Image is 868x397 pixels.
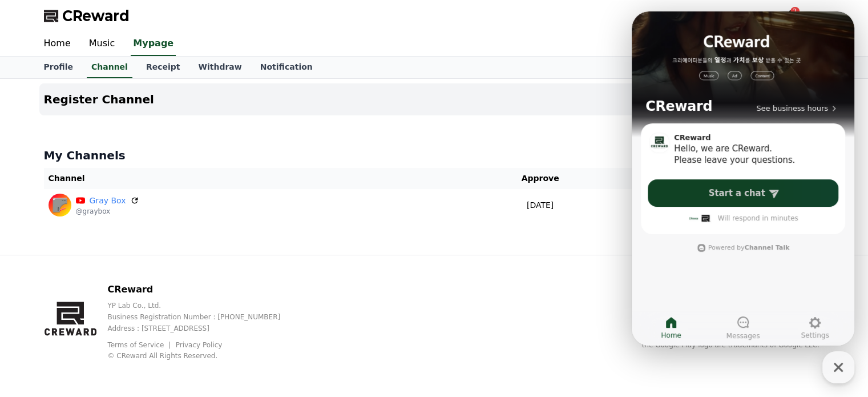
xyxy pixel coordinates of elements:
p: Address : [STREET_ADDRESS] [107,324,298,333]
a: Profile [35,57,82,78]
a: Terms of Service [107,341,172,349]
a: Privacy Policy [176,341,223,349]
a: Mypage [131,32,176,56]
a: Notification [251,57,322,78]
h4: Register Channel [44,93,154,106]
a: Gray Box [90,195,126,207]
a: CReward [44,7,130,25]
button: Register Channel [39,83,829,115]
p: [DATE] [451,199,629,211]
span: CReward [62,7,130,25]
a: Channel [87,57,132,78]
a: Receipt [137,57,189,78]
p: @graybox [76,207,140,216]
img: Gray Box [49,194,71,216]
a: Home [35,32,80,56]
th: Channel [44,168,447,189]
a: Music [80,32,124,56]
p: CReward [107,283,298,296]
h4: My Channels [44,147,825,163]
div: 2 [790,7,800,16]
a: Withdraw [189,57,251,78]
th: Approve [446,168,634,189]
p: Business Registration Number : [PHONE_NUMBER] [107,312,298,322]
iframe: Channel chat [632,11,854,346]
p: YP Lab Co., Ltd. [107,301,298,310]
p: © CReward All Rights Reserved. [107,351,298,360]
a: 2 [784,9,797,23]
